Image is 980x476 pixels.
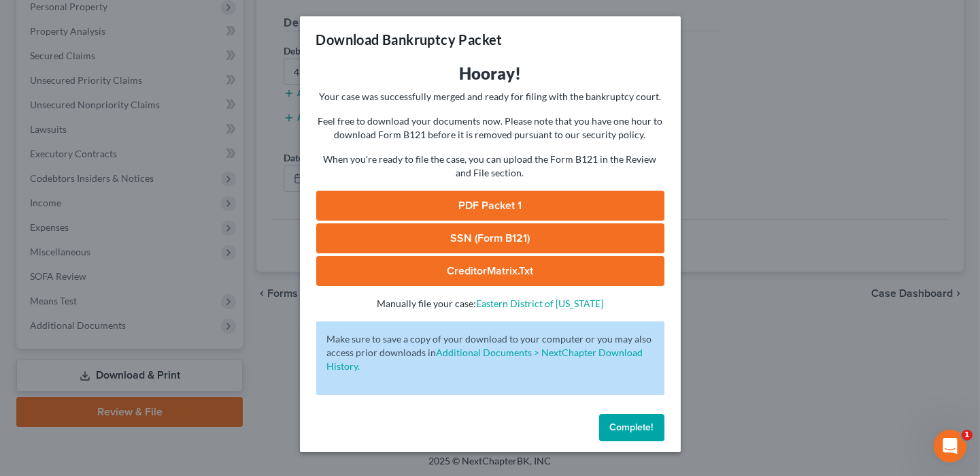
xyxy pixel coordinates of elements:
[316,63,664,84] h3: Hooray!
[316,114,664,142] p: Feel free to download your documents now. Please note that you have one hour to download Form B12...
[316,256,664,286] a: CreditorMatrix.txt
[316,90,664,104] p: Your case was successfully merged and ready for filing with the bankruptcy court.
[327,332,654,373] p: Make sure to save a copy of your download to your computer or you may also access prior downloads in
[316,30,503,49] h3: Download Bankruptcy Packet
[599,414,664,441] button: Complete!
[316,297,664,311] p: Manually file your case:
[316,153,664,180] p: When you're ready to file the case, you can upload the Form B121 in the Review and File section.
[316,191,664,221] a: PDF Packet 1
[962,430,973,441] span: 1
[327,347,643,372] a: Additional Documents > NextChapter Download History.
[316,223,664,253] a: SSN (Form B121)
[610,422,654,433] span: Complete!
[934,430,966,462] iframe: Intercom live chat
[476,298,603,309] a: Eastern District of [US_STATE]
